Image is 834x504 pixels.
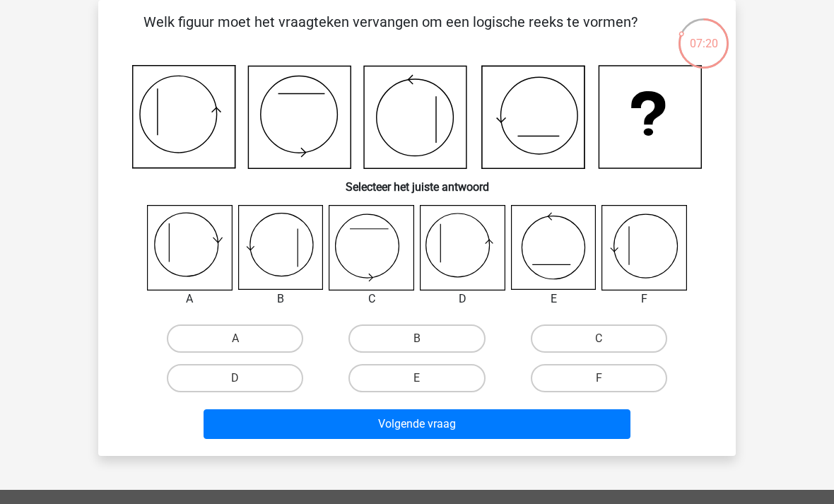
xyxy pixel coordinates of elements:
[677,17,730,52] div: 07:20
[204,409,631,439] button: Volgende vraag
[531,324,667,353] label: C
[318,291,425,307] div: C
[228,291,334,307] div: B
[409,291,516,307] div: D
[531,364,667,392] label: F
[121,11,660,54] p: Welk figuur moet het vraagteken vervangen om een logische reeks te vormen?
[167,364,303,392] label: D
[136,291,243,307] div: A
[591,291,698,307] div: F
[348,364,485,392] label: E
[500,291,607,307] div: E
[121,169,713,194] h6: Selecteer het juiste antwoord
[167,324,303,353] label: A
[348,324,485,353] label: B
